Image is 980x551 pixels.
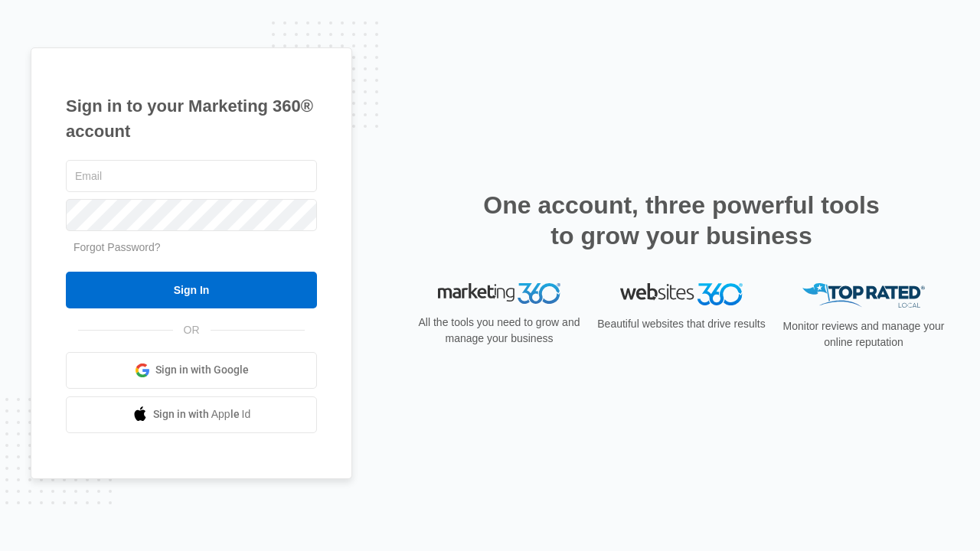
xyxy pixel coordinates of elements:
[479,190,884,251] h2: One account, three powerful tools to grow your business
[153,406,251,422] span: Sign in with Apple Id
[66,160,317,192] input: Email
[73,241,161,253] a: Forgot Password?
[66,93,317,144] h1: Sign in to your Marketing 360® account
[620,283,743,305] img: Websites 360
[778,318,949,350] p: Monitor reviews and manage your online reputation
[413,315,585,347] p: All the tools you need to grow and manage your business
[66,352,317,389] a: Sign in with Google
[173,322,211,338] span: OR
[66,396,317,433] a: Sign in with Apple Id
[596,316,767,332] p: Beautiful websites that drive results
[802,283,925,308] img: Top Rated Local
[438,283,560,305] img: Marketing 360
[155,362,249,378] span: Sign in with Google
[66,272,317,308] input: Sign In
